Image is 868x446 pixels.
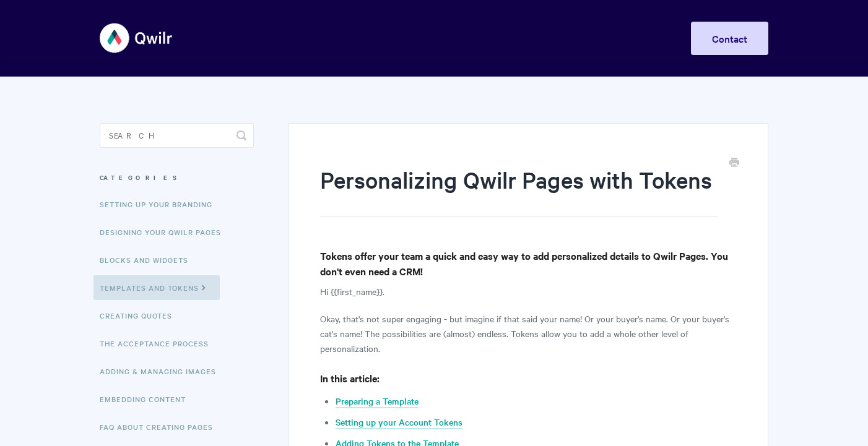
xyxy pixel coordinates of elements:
[100,192,222,217] a: Setting up your Branding
[320,311,737,356] p: Okay, that's not super engaging - but imagine if that said your name! Or your buyer's name. Or yo...
[100,387,195,411] a: Embedding Content
[100,15,173,61] img: Qwilr Help Center
[729,157,739,170] a: Print this Article
[320,284,737,299] p: Hi {{first_name}}.
[100,331,218,356] a: The Acceptance Process
[100,166,254,189] h3: Categories
[100,359,225,384] a: Adding & Managing Images
[93,275,220,300] a: Templates and Tokens
[100,247,197,272] a: Blocks and Widgets
[320,248,737,279] h4: Tokens offer your team a quick and easy way to add personalized details to Qwilr Pages. You don't...
[100,303,181,328] a: Creating Quotes
[320,371,737,386] h4: In this article:
[100,123,254,148] input: Search
[336,416,462,429] a: Setting up your Account Tokens
[691,22,768,55] a: Contact
[336,395,419,408] a: Preparing a Template
[100,414,222,439] a: FAQ About Creating Pages
[320,164,718,217] h1: Personalizing Qwilr Pages with Tokens
[100,220,230,244] a: Designing Your Qwilr Pages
